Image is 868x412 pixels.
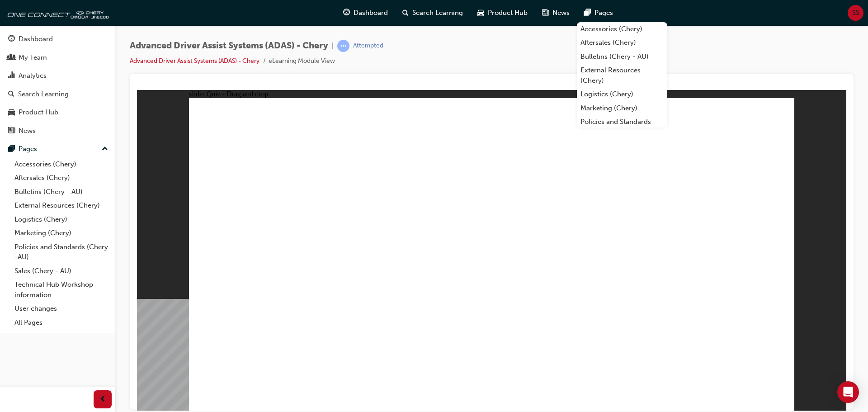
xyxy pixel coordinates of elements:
[8,127,15,135] span: news-icon
[102,143,108,155] span: up-icon
[4,141,112,157] button: Pages
[584,7,591,19] span: pages-icon
[353,42,383,50] div: Attempted
[577,4,620,22] a: pages-iconPages
[552,8,570,18] span: News
[19,52,47,63] div: My Team
[11,240,112,264] a: Policies and Standards (Chery -AU)
[8,54,15,62] span: people-icon
[577,115,667,139] a: Policies and Standards (Chery -AU)
[4,86,112,103] a: Search Learning
[8,35,15,43] span: guage-icon
[402,7,409,19] span: search-icon
[11,226,112,240] a: Marketing (Chery)
[848,5,863,21] button: SS
[852,8,859,18] span: SS
[269,56,335,66] li: eLearning Module View
[535,4,577,22] a: news-iconNews
[8,109,15,117] span: car-icon
[4,67,112,84] a: Analytics
[19,71,47,81] div: Analytics
[4,29,112,141] button: DashboardMy TeamAnalyticsSearch LearningProduct HubNews
[99,394,106,405] span: prev-icon
[4,49,112,66] a: My Team
[837,381,859,403] div: Open Intercom Messenger
[11,199,112,213] a: External Resources (Chery)
[11,171,112,185] a: Aftersales (Chery)
[19,126,36,136] div: News
[336,4,395,22] a: guage-iconDashboard
[577,22,667,36] a: Accessories (Chery)
[343,7,350,19] span: guage-icon
[11,185,112,199] a: Bulletins (Chery - AU)
[332,41,334,51] span: |
[5,4,108,22] img: oneconnect
[19,107,58,118] div: Product Hub
[577,50,667,64] a: Bulletins (Chery - AU)
[8,72,15,80] span: chart-icon
[11,157,112,171] a: Accessories (Chery)
[19,34,53,44] div: Dashboard
[11,302,112,316] a: User changes
[337,40,349,52] span: learningRecordVerb_ATTEMPT-icon
[4,123,112,139] a: News
[4,104,112,121] a: Product Hub
[577,101,667,115] a: Marketing (Chery)
[470,4,535,22] a: car-iconProduct Hub
[11,213,112,227] a: Logistics (Chery)
[412,8,463,18] span: Search Learning
[11,264,112,278] a: Sales (Chery - AU)
[11,316,112,330] a: All Pages
[8,90,14,99] span: search-icon
[8,145,15,153] span: pages-icon
[18,89,69,99] div: Search Learning
[19,144,37,154] div: Pages
[488,8,528,18] span: Product Hub
[577,36,667,50] a: Aftersales (Chery)
[395,4,470,22] a: search-iconSearch Learning
[477,7,484,19] span: car-icon
[130,57,259,65] a: Advanced Driver Assist Systems (ADAS) - Chery
[594,8,613,18] span: Pages
[577,63,667,87] a: External Resources (Chery)
[542,7,549,19] span: news-icon
[354,8,388,18] span: Dashboard
[577,87,667,101] a: Logistics (Chery)
[130,41,328,51] span: Advanced Driver Assist Systems (ADAS) - Chery
[4,31,112,47] a: Dashboard
[11,278,112,302] a: Technical Hub Workshop information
